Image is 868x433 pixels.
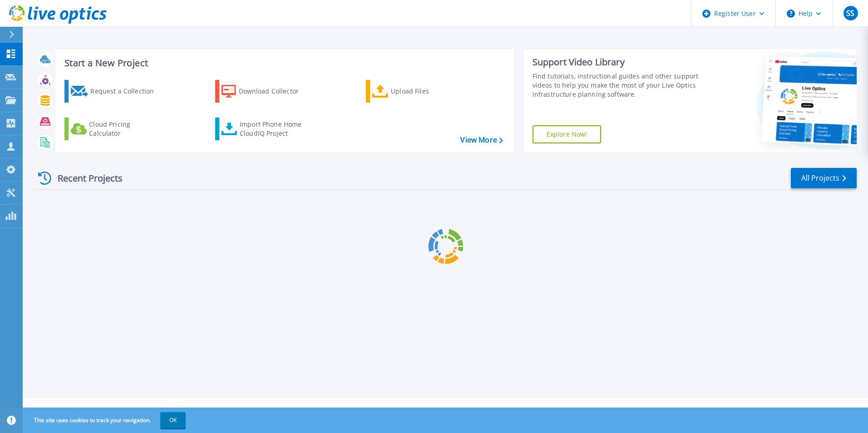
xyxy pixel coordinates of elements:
[64,80,166,103] a: Request a Collection
[90,82,163,100] div: Request a Collection
[25,412,186,428] span: This site uses cookies to track your navigation.
[533,125,602,143] a: Explore Now!
[64,58,503,68] h3: Start a New Project
[460,136,503,144] a: View More
[240,120,311,138] div: Import Phone Home CloudIQ Project
[391,82,464,100] div: Upload Files
[791,168,857,188] a: All Projects
[160,412,186,428] button: OK
[239,82,311,100] div: Download Collector
[64,118,166,140] a: Cloud Pricing Calculator
[215,80,316,103] a: Download Collector
[533,72,702,99] div: Find tutorials, instructional guides and other support videos to help you make the most of your L...
[89,120,162,138] div: Cloud Pricing Calculator
[35,167,135,189] div: Recent Projects
[533,56,702,68] div: Support Video Library
[846,10,854,17] span: SS
[366,80,467,103] a: Upload Files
